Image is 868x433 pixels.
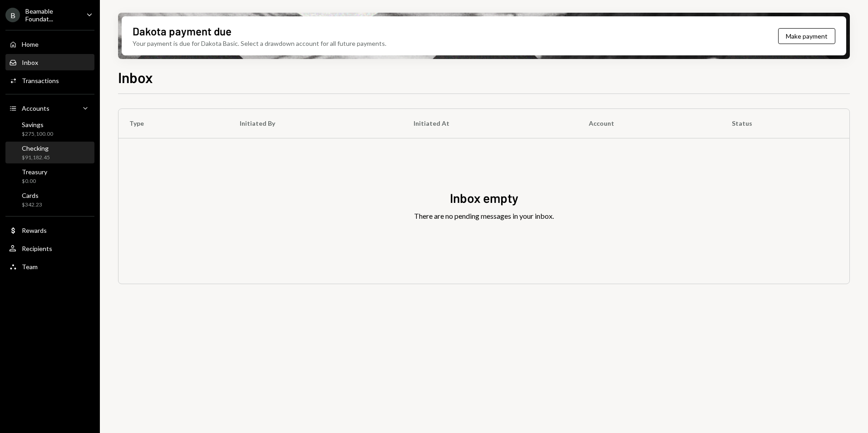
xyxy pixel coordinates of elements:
[22,59,38,66] div: Inbox
[5,8,20,22] div: B
[5,36,94,52] a: Home
[5,165,94,187] a: Treasury$0.00
[22,245,52,252] div: Recipients
[22,263,38,271] div: Team
[5,258,94,275] a: Team
[450,189,518,207] div: Inbox empty
[133,39,386,48] div: Your payment is due for Dakota Basic. Select a drawdown account for all future payments.
[22,192,42,199] div: Cards
[721,109,849,138] th: Status
[25,7,79,23] div: Beamable Foundat...
[5,72,94,89] a: Transactions
[414,211,554,221] div: There are no pending messages in your inbox.
[5,118,94,140] a: Savings$275,100.00
[118,109,229,138] th: Type
[22,154,50,162] div: $91,182.45
[578,109,721,138] th: Account
[22,77,59,84] div: Transactions
[5,100,94,116] a: Accounts
[22,177,47,185] div: $0.00
[22,121,53,128] div: Savings
[403,109,578,138] th: Initiated At
[5,54,94,70] a: Inbox
[5,222,94,238] a: Rewards
[22,104,49,112] div: Accounts
[5,189,94,211] a: Cards$342.23
[22,201,42,209] div: $342.23
[778,28,835,44] button: Make payment
[22,168,47,176] div: Treasury
[229,109,403,138] th: Initiated By
[5,240,94,256] a: Recipients
[5,142,94,163] a: Checking$91,182.45
[133,24,232,39] div: Dakota payment due
[22,144,50,152] div: Checking
[118,68,153,86] h1: Inbox
[22,40,39,48] div: Home
[22,130,53,138] div: $275,100.00
[22,226,47,234] div: Rewards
